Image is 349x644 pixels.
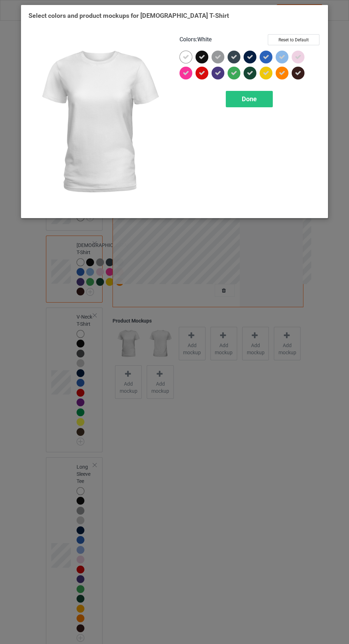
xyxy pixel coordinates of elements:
[28,12,229,19] span: Select colors and product mockups for [DEMOGRAPHIC_DATA] T-Shirt
[268,34,319,45] button: Reset to Default
[28,34,170,211] img: regular.jpg
[242,95,257,103] span: Done
[179,36,196,43] span: Colors
[197,36,212,43] span: White
[179,36,212,43] h4: :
